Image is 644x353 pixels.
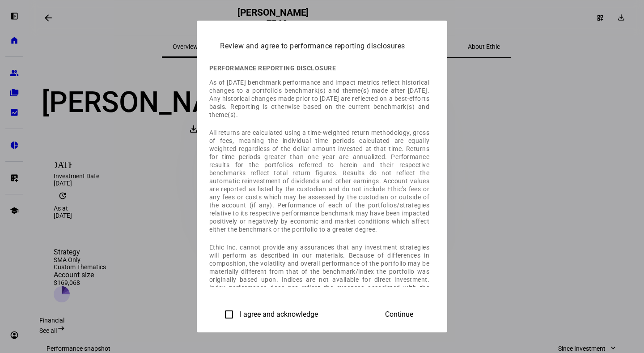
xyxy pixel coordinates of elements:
p: All returns are calculated using a time-weighted return methodology, gross of fees, meaning the i... [209,129,429,233]
h2: Review and agree to performance reporting disclosures [209,28,435,57]
p: As of [DATE] benchmark performance and impact metrics reflect historical changes to a portfolio’s... [209,78,429,119]
label: I agree and acknowledge [238,310,318,319]
h3: Performance reporting disclosure [209,64,429,72]
p: Ethic Inc. cannot provide any assurances that any investment strategies will perform as described... [209,243,429,300]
